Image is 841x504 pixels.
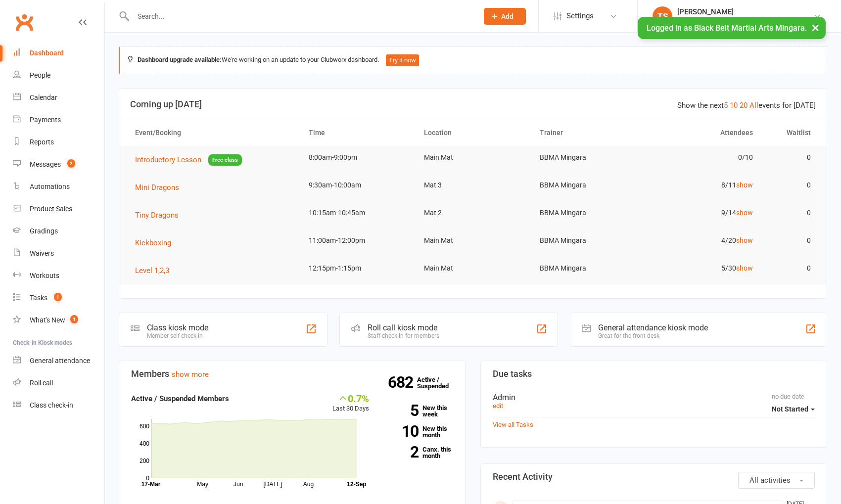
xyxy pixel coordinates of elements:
[749,101,758,110] a: All
[138,56,222,63] strong: Dashboard upgrade available:
[147,323,208,332] div: Class kiosk mode
[384,445,419,459] strong: 2
[54,293,62,301] span: 1
[13,131,104,153] a: Reports
[135,183,179,192] span: Mini Dragons
[13,372,104,394] a: Roll call
[300,257,416,280] td: 12:15pm-1:15pm
[30,357,90,365] div: General attendance
[762,229,820,252] td: 0
[332,393,369,404] div: 0.7%
[736,236,753,244] a: show
[598,332,708,339] div: Great for the front desk
[300,120,416,145] th: Time
[417,369,461,397] a: 682Active / Suspended
[147,332,208,339] div: Member self check-in
[130,99,816,109] h3: Coming up [DATE]
[531,257,647,280] td: BBMA Mingara
[13,153,104,176] a: Messages 2
[30,71,50,79] div: People
[126,120,300,145] th: Event/Booking
[70,315,78,323] span: 1
[415,174,531,197] td: Mat 3
[415,201,531,225] td: Mat 2
[300,174,416,197] td: 9:30am-10:00am
[30,294,47,302] div: Tasks
[368,323,439,332] div: Roll call kiosk mode
[30,116,61,124] div: Payments
[30,160,61,168] div: Messages
[300,229,416,252] td: 11:00am-12:00pm
[598,323,708,332] div: General attendance kiosk mode
[386,54,419,66] button: Try it now
[368,332,439,339] div: Staff check-in for members
[13,265,104,287] a: Workouts
[493,369,815,379] h3: Due tasks
[172,370,209,379] a: show more
[30,316,65,324] div: What's New
[67,159,75,168] span: 2
[135,238,171,247] span: Kickboxing
[646,146,762,169] td: 0/10
[119,46,827,74] div: We're working on an update to your Clubworx dashboard.
[135,211,179,220] span: Tiny Dragons
[762,120,820,145] th: Waitlist
[493,421,533,428] a: View all Tasks
[13,220,104,242] a: Gradings
[493,402,503,410] a: edit
[646,229,762,252] td: 4/20
[13,198,104,220] a: Product Sales
[13,87,104,109] a: Calendar
[646,257,762,280] td: 5/30
[484,8,526,25] button: Add
[653,6,672,26] div: TS
[13,287,104,309] a: Tasks 1
[646,120,762,145] th: Attendees
[332,393,369,414] div: Last 30 Days
[388,375,417,390] strong: 682
[762,174,820,197] td: 0
[131,369,453,379] h3: Members
[384,403,419,418] strong: 5
[30,205,72,213] div: Product Sales
[384,405,453,417] a: 5New this week
[740,101,748,110] a: 20
[30,138,54,146] div: Reports
[762,257,820,280] td: 0
[677,99,816,111] div: Show the next events for [DATE]
[384,425,453,438] a: 10New this month
[300,146,416,169] td: 8:00am-9:00pm
[30,49,64,57] div: Dashboard
[300,201,416,225] td: 10:15am-10:45am
[135,209,186,221] button: Tiny Dragons
[772,400,815,418] button: Not Started
[749,476,791,485] span: All activities
[646,174,762,197] td: 8/11
[415,120,531,145] th: Location
[30,93,57,101] div: Calendar
[415,229,531,252] td: Main Mat
[135,182,186,193] button: Mini Dragons
[736,209,753,217] a: show
[13,394,104,416] a: Class kiosk mode
[135,266,169,275] span: Level 1,2,3
[384,424,419,439] strong: 10
[208,154,242,166] span: Free class
[384,446,453,459] a: 2Canx. this month
[13,350,104,372] a: General attendance kiosk mode
[30,401,73,409] div: Class check-in
[415,257,531,280] td: Main Mat
[493,393,815,402] div: Admin
[531,201,647,225] td: BBMA Mingara
[130,9,471,23] input: Search...
[531,120,647,145] th: Trainer
[806,17,824,38] button: ×
[647,23,807,33] span: Logged in as Black Belt Martial Arts Mingara.
[501,12,514,20] span: Add
[677,7,813,16] div: [PERSON_NAME]
[12,10,37,35] a: Clubworx
[730,101,738,110] a: 10
[13,42,104,64] a: Dashboard
[13,64,104,87] a: People
[738,472,815,489] button: All activities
